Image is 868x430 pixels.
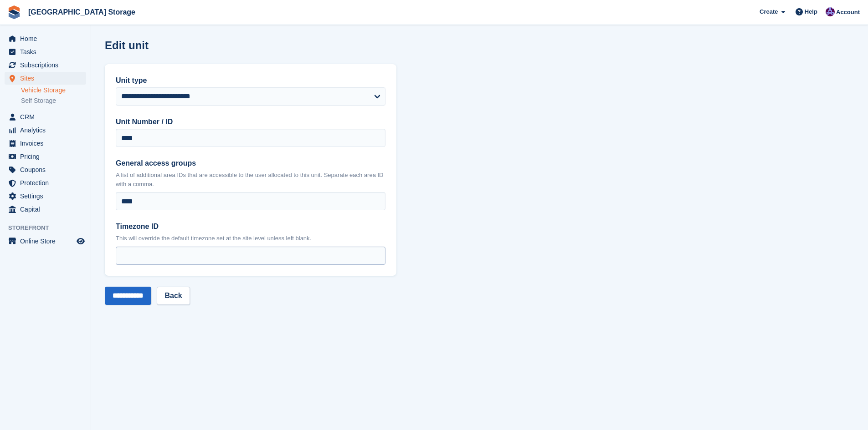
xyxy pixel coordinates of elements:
a: menu [5,72,86,85]
span: Coupons [20,163,75,176]
h1: Edit unit [105,39,149,51]
a: Back [157,287,190,305]
span: Help [805,7,817,16]
span: Account [836,8,860,17]
a: menu [5,163,86,176]
a: menu [5,59,86,71]
span: Home [20,32,75,45]
span: Create [760,7,778,16]
img: stora-icon-8386f47178a22dfd0bd8f6a31ec36ba5ce8667c1dd55bd0f319d3a0aa187defe.svg [7,5,21,19]
span: Settings [20,190,75,202]
a: Preview store [75,236,86,247]
a: Vehicle Storage [21,86,86,95]
span: Capital [20,203,75,216]
a: menu [5,46,86,58]
span: Tasks [20,46,75,58]
a: [GEOGRAPHIC_DATA] Storage [25,5,139,20]
a: menu [5,124,86,137]
span: CRM [20,111,75,123]
label: General access groups [116,158,385,169]
p: This will override the default timezone set at the site level unless left blank. [116,234,385,243]
a: Self Storage [21,96,86,105]
a: menu [5,177,86,189]
a: menu [5,150,86,163]
span: Analytics [20,124,75,137]
span: Protection [20,177,75,189]
span: Invoices [20,137,75,150]
span: Sites [20,72,75,85]
img: Hollie Harvey [826,7,835,16]
span: Pricing [20,150,75,163]
a: menu [5,111,86,123]
p: A list of additional area IDs that are accessible to the user allocated to this unit. Separate ea... [116,171,385,188]
a: menu [5,137,86,150]
label: Unit Number / ID [116,116,385,127]
label: Timezone ID [116,221,385,232]
a: menu [5,203,86,216]
a: menu [5,235,86,248]
span: Storefront [8,223,91,233]
label: Unit type [116,75,385,86]
span: Subscriptions [20,59,75,71]
a: menu [5,190,86,202]
a: menu [5,32,86,45]
span: Online Store [20,235,75,248]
